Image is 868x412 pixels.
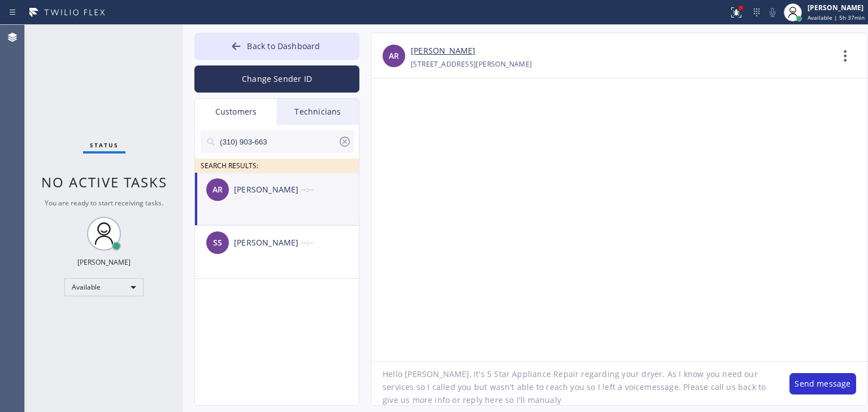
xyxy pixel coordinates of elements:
[789,373,856,395] button: Send message
[213,236,222,249] span: SS
[195,99,277,125] div: Customers
[201,161,258,170] span: SEARCH RESULTS:
[64,278,144,296] div: Available
[247,41,320,51] span: Back to Dashboard
[411,45,475,58] a: [PERSON_NAME]
[212,183,223,196] span: AR
[808,14,865,21] span: Available | 5h 37min
[389,50,399,63] span: AR
[371,362,778,405] textarea: Hello [PERSON_NAME], It's 5 Star Appliance Repair regarding your dryer. As I know you need our se...
[808,3,865,12] div: [PERSON_NAME]
[194,33,359,60] button: Back to Dashboard
[765,5,780,20] button: Mute
[234,183,301,196] div: [PERSON_NAME]
[77,257,131,267] div: [PERSON_NAME]
[234,236,301,249] div: [PERSON_NAME]
[277,99,359,125] div: Technicians
[301,236,360,249] div: --:--
[90,141,119,149] span: Status
[45,198,163,208] span: You are ready to start receiving tasks.
[41,173,167,191] span: No active tasks
[219,130,338,153] input: Search
[411,58,532,71] div: [STREET_ADDRESS][PERSON_NAME]
[301,183,360,196] div: --:--
[194,65,359,93] button: Change Sender ID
